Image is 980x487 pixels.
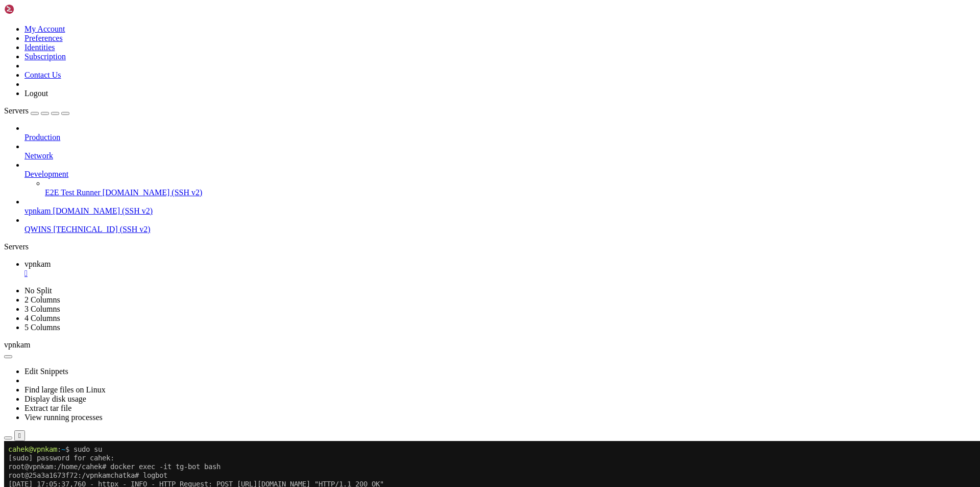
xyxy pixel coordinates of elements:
x-row: remote: Counting objects: 100% (20/20), done. [4,265,847,273]
span: vpnkam [4,340,31,349]
span: ------------------ [118,369,192,377]
span: Development [24,170,68,178]
x-row: [DATE] 17:07:08,210 - httpx - INFO - HTTP Request: POST [URL][DOMAIN_NAME] "HTTP/1.1 200 OK" [4,117,847,126]
li: Development [24,160,976,197]
x-row: remote: Enumerating objects: 20, done. [4,256,847,265]
span: hint: git config pull.rebase false # merge (the default strategy) [4,187,282,195]
x-row: [DATE] 17:05:37,760 - httpx - INFO - HTTP Request: POST [URL][DOMAIN_NAME] "HTTP/1.1 200 OK" [4,39,847,48]
a: 2 Columns [24,295,60,304]
a: My Account [24,25,65,33]
a: 3 Columns [24,305,60,313]
span: hint: preference for all repositories. You can also pass --rebase, --no-rebase, [4,230,327,238]
span: hint: [4,213,24,221]
x-row: Unpacking objects: 100% (13/13), 3.08 KiB | 262.00 KiB/s, done. [4,291,847,299]
x-row: [sudo] password for cahek: [4,13,847,21]
span: hint: git config pull.rebase true # rebase [4,195,192,203]
li: Production [24,124,976,142]
span: Servers [4,106,29,115]
x-row: [DATE] 17:07:18,259 - httpx - INFO - HTTP Request: POST [URL][DOMAIN_NAME] "HTTP/1.1 200 OK" [4,126,847,134]
x-row: bot/promocodes.py | 24 [4,369,847,378]
div: Servers [4,242,976,251]
li: E2E Test Runner [DOMAIN_NAME] (SSH v2) [45,179,976,197]
span: [DOMAIN_NAME] (SSH v2) [53,206,153,215]
a: QWINS [TECHNICAL_ID] (SSH v2) [24,225,976,234]
span: hint: git config pull.ff only # fast-forward only [4,204,237,212]
x-row: root@25a3a1673f72:/vpnkamchatka# git pull [4,143,847,152]
x-row: [DATE] 17:06:07,909 - httpx - INFO - HTTP Request: POST [URL][DOMAIN_NAME] "HTTP/1.1 200 OK" [4,65,847,74]
x-row: [DATE] 17:06:28,011 - httpx - INFO - HTTP Request: POST [URL][DOMAIN_NAME] "HTTP/1.1 200 OK" [4,82,847,91]
a: View running processes [24,413,103,422]
a: Servers [4,106,69,115]
span: E2E Test Runner [45,188,101,197]
x-row: [DATE] 17:06:17,958 - httpx - INFO - HTTP Request: POST [URL][DOMAIN_NAME] "HTTP/1.1 200 OK" [4,74,847,82]
a:  [24,269,976,278]
x-row: [DATE] 17:06:58,161 - httpx - INFO - HTTP Request: POST [URL][DOMAIN_NAME] "HTTP/1.1 200 OK" [4,108,847,117]
span: cahek@vpnkam [4,4,53,12]
a: Network [24,151,976,160]
li: Network [24,142,976,160]
a: Production [24,133,976,142]
a: vpnkam [24,260,976,278]
x-row: [DATE] 17:06:48,110 - httpx - INFO - HTTP Request: POST [URL][DOMAIN_NAME] "HTTP/1.1 200 OK" [4,100,847,108]
a: Contact Us [24,71,61,79]
x-row: : $ sudo su [4,4,847,13]
x-row: remote: Total 13 (delta 11), reused 0 (delta 0), pack-reused 0 (from 0) [4,282,847,291]
a: 5 Columns [24,323,60,332]
span: -- [102,343,110,351]
x-row: bot/VPN_bot.py | 87 [4,334,847,343]
span: [TECHNICAL_ID] (SSH v2) [53,225,150,234]
span: +++++++++ [94,352,131,360]
x-row: Fast-forward [4,326,847,334]
a: Preferences [24,34,63,42]
a: Identities [24,43,55,52]
x-row: bot/payments.py | 26 [4,360,847,369]
a: Edit Snippets [24,367,68,376]
span: hint: You can replace "git config" with "git config --global" to set a default [4,221,323,229]
x-row: remote: Compressing objects: 100% (13/13), done. [4,273,847,282]
x-row: ^C [4,134,847,143]
x-row: 5 files changed, 40 insertions(+), 110 deletions(-) [4,378,847,386]
a: Logout [24,89,48,98]
x-row: root@25a3a1673f72:/vpnkamchatka# [4,412,847,421]
a: Subscription [24,52,66,61]
span: +++++++++++++++++ [94,334,163,342]
button:  [14,430,25,441]
span: ~ [57,4,61,12]
x-row: vpn-bot: started [4,404,847,412]
li: vpnkam [DOMAIN_NAME] (SSH v2) [24,197,976,216]
x-row: root@25a3a1673f72:/vpnkamchatka# restartbot [4,386,847,395]
x-row: root@vpnkam:/home/cahek# docker exec -it tg-bot bash [4,21,847,30]
a: vpnkam [DOMAIN_NAME] (SSH v2) [24,206,976,216]
span: [DOMAIN_NAME] (SSH v2) [103,188,203,197]
span: ++++++ [94,369,118,377]
span: ++++++ [94,360,118,368]
span: hint: [4,178,24,186]
x-row: vpn-bot: stopped [4,395,847,404]
span: Production [24,133,60,142]
span: vpnkam [24,206,51,215]
img: Shellngn [4,4,63,14]
x-row: bot/checks.py | 4 [4,343,847,352]
span: hint: invocation. [4,247,73,256]
span: ---------------------------------------------------------------------- [163,334,449,342]
span: hint: Pulling without specifying how to reconcile divergent branches is [4,152,294,160]
x-row: Updating 06cb93a..f68c140 [4,317,847,326]
span: vpnkam [24,260,51,268]
span: ++ [94,343,102,351]
span: hint: commands sometime before your next pull: [4,169,192,177]
li: QWINS [TECHNICAL_ID] (SSH v2) [24,216,976,234]
a: 4 Columns [24,314,60,322]
x-row: bot/helpers.py | 9 [4,352,847,360]
span: -------------------- [118,360,200,368]
x-row: [DATE] 17:05:47,812 - httpx - INFO - HTTP Request: POST [URL][DOMAIN_NAME] "HTTP/1.1 200 OK" [4,48,847,56]
a: Development [24,170,976,179]
x-row: 06cb93a..f68c140 master -> origin/master [4,308,847,317]
a: E2E Test Runner [DOMAIN_NAME] (SSH v2) [45,188,976,197]
a: No Split [24,286,52,295]
span: hint: or --ff-only on the command line to override the configured default per [4,239,318,247]
span: QWINS [24,225,51,234]
x-row: [DATE] 17:05:57,860 - httpx - INFO - HTTP Request: POST [URL][DOMAIN_NAME] "HTTP/1.1 200 OK" [4,56,847,65]
div: (33, 47) [146,412,150,421]
x-row: root@25a3a1673f72:/vpnkamchatka# logbot [4,30,847,39]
